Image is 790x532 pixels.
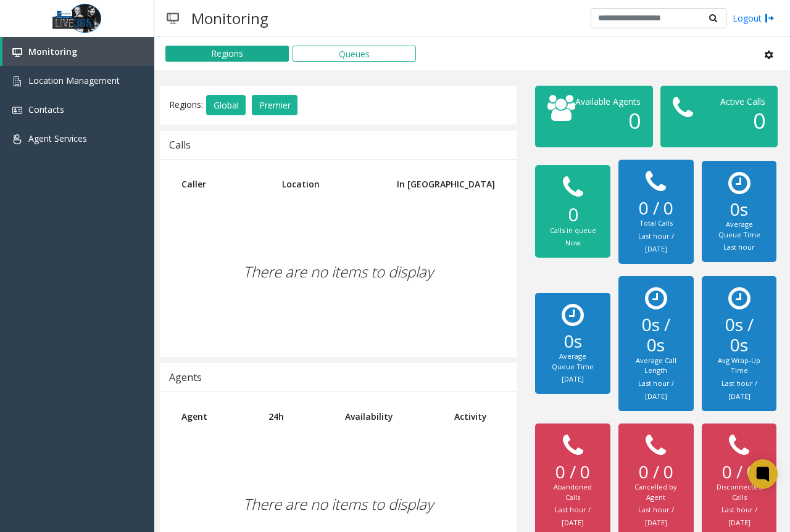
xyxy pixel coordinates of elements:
img: 'icon' [12,134,22,144]
h2: 0s [547,331,597,352]
button: Regions [165,46,289,62]
span: 0 [628,106,641,135]
div: Average Queue Time [714,219,764,240]
div: Calls in queue [547,226,597,236]
img: pageIcon [167,3,179,33]
img: logout [765,12,775,25]
div: Agents [169,369,202,385]
h2: 0s / 0s [714,314,764,356]
h2: 0 [547,203,597,226]
th: Location [273,169,386,199]
small: Last hour / [DATE] [638,231,674,253]
small: Last hour / [DATE] [721,379,757,401]
h2: 0 / 0 [631,198,681,219]
img: 'icon' [12,76,22,86]
small: Last hour [723,242,755,252]
span: Monitoring [28,46,77,57]
small: Last hour / [DATE] [638,505,674,527]
th: Caller [172,169,273,199]
h2: 0s / 0s [631,314,681,356]
small: Last hour / [DATE] [555,505,591,527]
div: There are no items to display [172,199,504,345]
th: 24h [259,401,336,432]
span: Location Management [28,75,120,86]
div: Avg Wrap-Up Time [714,356,764,376]
a: Monitoring [2,37,154,66]
div: Average Call Length [631,356,681,376]
div: Cancelled by Agent [631,482,681,502]
img: 'icon' [12,47,22,57]
h2: 0 / 0 [547,462,597,483]
span: Regions: [169,98,203,110]
h3: Monitoring [185,3,275,33]
button: Premier [252,95,297,116]
span: 0 [753,106,765,135]
h2: 0s [714,199,764,220]
small: Now [565,238,581,247]
div: Average Queue Time [547,351,597,372]
h2: 0 / 0 [631,462,681,483]
small: Last hour / [DATE] [721,505,757,527]
th: Activity [445,401,505,432]
span: Agent Services [28,133,87,144]
img: 'icon' [12,105,22,115]
span: Active Calls [720,96,765,107]
button: Queues [293,46,416,62]
th: In [GEOGRAPHIC_DATA] [387,169,505,199]
div: Abandoned Calls [547,482,597,502]
a: Logout [733,12,775,25]
span: Contacts [28,104,64,115]
th: Agent [172,401,259,432]
span: Available Agents [575,96,641,107]
div: Total Calls [631,218,681,229]
th: Availability [336,401,445,432]
button: Global [206,95,246,116]
div: Calls [169,137,191,153]
small: [DATE] [562,374,584,383]
small: Last hour / [DATE] [638,379,674,401]
div: Disconnected Calls [714,482,764,502]
h2: 0 / 0 [714,462,764,483]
